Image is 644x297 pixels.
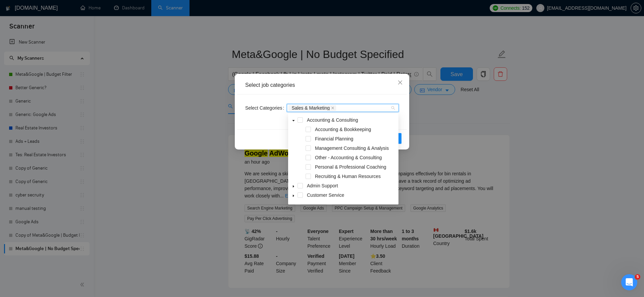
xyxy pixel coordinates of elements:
span: Sales & Marketing [288,105,336,111]
span: Management Consulting & Analysis [314,144,397,152]
span: Admin Support [307,183,338,188]
span: close [331,106,334,110]
span: Other - Accounting & Consulting [315,155,382,160]
button: Close [391,74,409,92]
input: Select Categories [337,105,339,111]
span: Financial Planning [315,136,353,141]
span: caret-down [292,119,295,122]
span: Other - Accounting & Consulting [314,154,397,162]
span: caret-down [292,185,295,188]
span: Customer Service [306,191,397,199]
span: Accounting & Bookkeeping [314,125,397,133]
span: Accounting & Consulting [306,116,397,124]
label: Select Categories [245,103,287,113]
span: Personal & Professional Coaching [314,163,397,171]
span: caret-down [292,194,295,197]
span: Accounting & Bookkeeping [315,127,371,132]
span: Accounting & Consulting [307,117,358,123]
span: 5 [635,274,640,280]
span: Management Consulting & Analysis [315,145,389,151]
span: Personal & Professional Coaching [315,164,386,170]
span: close [397,80,403,85]
span: Recruiting & Human Resources [315,174,381,179]
span: Financial Planning [314,135,397,143]
iframe: Intercom live chat [621,274,637,290]
span: Data Science & Analytics [306,200,397,209]
span: Sales & Marketing [291,106,330,110]
span: Customer Service [307,192,344,198]
div: Select job categories [245,81,399,89]
span: Recruiting & Human Resources [314,172,397,180]
span: Admin Support [306,182,397,190]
